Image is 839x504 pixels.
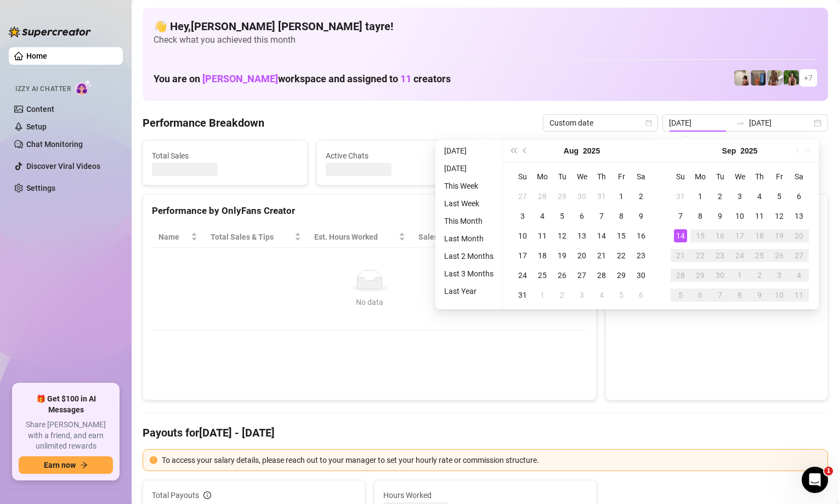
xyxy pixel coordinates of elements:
span: info-circle [203,491,211,499]
div: Est. Hours Worked [314,231,396,243]
img: AI Chatter [75,80,92,95]
span: Total Sales [152,150,298,162]
span: 🎁 Get $100 in AI Messages [19,394,113,415]
span: to [736,118,745,127]
div: Sales by OnlyFans Creator [615,203,819,218]
span: Hours Worked [383,489,587,501]
span: swap-right [736,118,745,127]
img: logo-BBDzfeDw.svg [9,26,91,37]
span: Active Chats [326,150,472,162]
img: Nathaniel [784,70,799,86]
span: Custom date [549,115,651,131]
th: Chat Conversion [490,226,587,248]
span: Earn now [44,461,76,469]
img: Wayne [751,70,766,86]
a: Content [26,105,54,114]
span: Izzy AI Chatter [15,84,71,94]
a: Home [26,52,47,60]
img: Ralphy [734,70,750,86]
th: Name [152,226,204,248]
input: Start date [669,117,732,129]
h4: 👋 Hey, [PERSON_NAME] [PERSON_NAME] tayre ! [154,19,817,34]
span: 11 [400,73,411,84]
img: Nathaniel [767,70,783,86]
span: Name [158,231,189,243]
div: No data [163,296,576,308]
span: Chat Conversion [497,231,572,243]
a: Chat Monitoring [26,140,83,149]
span: exclamation-circle [150,456,157,464]
h1: You are on workspace and assigned to creators [154,73,451,85]
span: Total Payouts [152,489,199,501]
th: Total Sales & Tips [204,226,308,248]
a: Setup [26,122,47,131]
span: + 7 [804,72,813,84]
a: Settings [26,184,55,192]
span: 1 [824,467,833,475]
span: Messages Sent [499,150,645,162]
span: calendar [645,120,652,126]
span: arrow-right [80,461,88,469]
button: Earn nowarrow-right [19,456,113,474]
span: Share [PERSON_NAME] with a friend, and earn unlimited rewards [19,420,113,452]
span: Check what you achieved this month [154,34,817,46]
a: Discover Viral Videos [26,162,100,171]
h4: Payouts for [DATE] - [DATE] [143,425,828,440]
span: Sales / Hour [418,231,475,243]
input: End date [749,117,812,129]
div: Performance by OnlyFans Creator [152,203,587,218]
iframe: Intercom live chat [802,467,828,493]
h4: Performance Breakdown [143,115,264,131]
div: To access your salary details, please reach out to your manager to set your hourly rate or commis... [162,454,821,466]
span: [PERSON_NAME] [202,73,278,84]
th: Sales / Hour [412,226,491,248]
span: Total Sales & Tips [211,231,292,243]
